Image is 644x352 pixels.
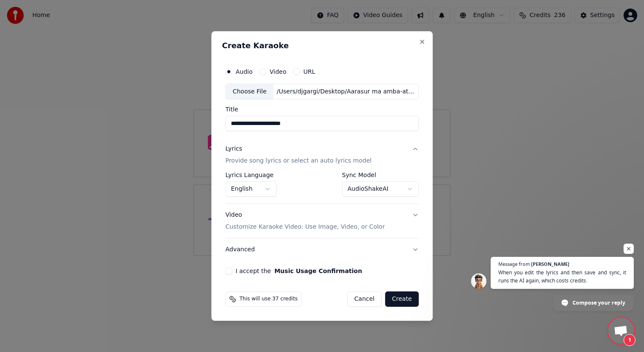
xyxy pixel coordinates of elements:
label: Lyrics Language [225,172,276,178]
p: Provide song lyrics or select an auto lyrics model [225,157,371,166]
button: LyricsProvide song lyrics or select an auto lyrics model [225,138,419,172]
p: Customize Karaoke Video: Use Image, Video, or Color [225,223,385,231]
button: Advanced [225,239,419,261]
h2: Create Karaoke [222,42,422,49]
label: Sync Model [342,172,419,178]
button: Create [385,291,419,307]
label: Title [225,107,419,113]
button: VideoCustomize Karaoke Video: Use Image, Video, or Color [225,204,419,239]
label: Video [270,69,286,75]
button: Cancel [347,291,382,307]
div: Video [225,211,385,232]
span: This will use 37 credits [239,296,298,303]
label: Audio [236,69,253,75]
div: /Users/djgargi/Desktop/Aarasur ma amba-atrimmed.mp3 [273,87,418,96]
button: I accept the [274,268,362,274]
div: Choose File [226,84,273,99]
div: LyricsProvide song lyrics or select an auto lyrics model [225,172,419,204]
label: URL [303,69,315,75]
label: I accept the [236,268,362,274]
div: Lyrics [225,145,242,154]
